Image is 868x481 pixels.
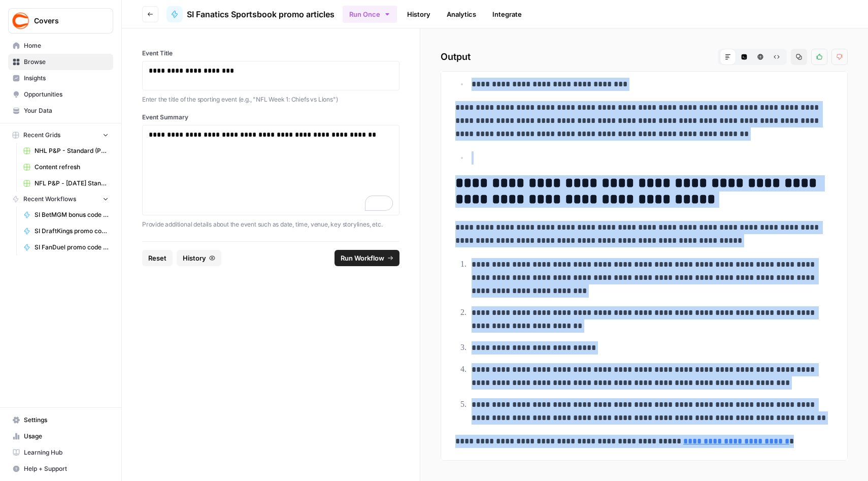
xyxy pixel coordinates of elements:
span: Settings [24,415,109,425]
span: SI BetMGM bonus code articles [35,210,109,219]
span: NHL P&P - Standard (Production) Grid (1) [35,146,109,155]
a: Insights [8,70,113,86]
span: Content refresh [35,163,109,172]
a: Settings [8,412,113,428]
a: NFL P&P - [DATE] Standard (Production) Grid [19,175,113,191]
span: Run Workflow [341,253,384,263]
span: Reset [148,253,166,263]
span: Recent Workflows [23,195,76,204]
button: Run Once [343,6,397,23]
a: Usage [8,428,113,444]
a: NHL P&P - Standard (Production) Grid (1) [19,143,113,159]
span: Covers [34,16,95,26]
div: To enrich screen reader interactions, please activate Accessibility in Grammarly extension settings [149,130,393,211]
h2: Output [441,49,848,65]
img: Covers Logo [12,12,30,30]
a: Opportunities [8,86,113,103]
button: History [177,250,221,266]
button: Help + Support [8,461,113,477]
a: Your Data [8,103,113,119]
span: Your Data [24,106,109,115]
a: Analytics [441,6,482,22]
label: Event Summary [142,113,399,122]
span: Usage [24,432,109,441]
a: SI BetMGM bonus code articles [19,207,113,223]
button: Reset [142,250,173,266]
a: Integrate [486,6,528,22]
a: SI Fanatics Sportsbook promo articles [166,6,335,22]
span: NFL P&P - [DATE] Standard (Production) Grid [35,179,109,188]
span: SI FanDuel promo code articles [35,243,109,252]
a: History [401,6,437,22]
span: Home [24,41,109,50]
p: Enter the title of the sporting event (e.g., "NFL Week 1: Chiefs vs Lions") [142,94,399,105]
span: History [183,253,206,263]
button: Recent Workflows [8,191,113,207]
span: Opportunities [24,90,109,99]
span: Learning Hub [24,448,109,457]
a: Learning Hub [8,444,113,461]
p: Provide additional details about the event such as date, time, venue, key storylines, etc. [142,219,399,230]
button: Recent Grids [8,127,113,143]
a: Home [8,38,113,54]
label: Event Title [142,49,399,58]
span: SI DraftKings promo code articles [35,227,109,236]
span: Help + Support [24,464,109,473]
span: Insights [24,74,109,83]
button: Run Workflow [335,250,399,266]
a: SI FanDuel promo code articles [19,239,113,255]
span: Browse [24,57,109,67]
button: Workspace: Covers [8,8,113,34]
a: SI DraftKings promo code articles [19,223,113,239]
span: Recent Grids [23,131,60,140]
a: Browse [8,54,113,70]
a: Content refresh [19,159,113,175]
span: SI Fanatics Sportsbook promo articles [187,8,335,20]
